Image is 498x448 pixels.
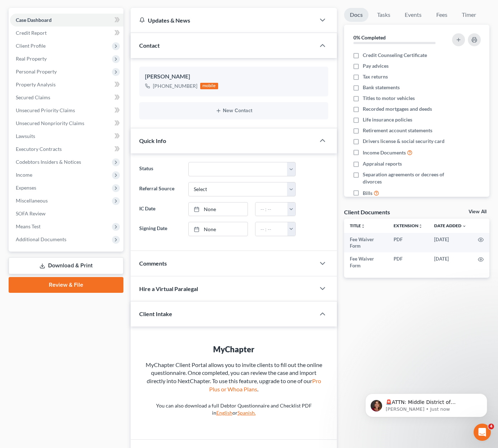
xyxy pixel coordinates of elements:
[10,78,123,91] a: Property Analysis
[16,81,56,87] span: Property Analysis
[363,149,406,156] span: Income Documents
[16,197,48,204] span: Miscellaneous
[371,8,396,22] a: Tasks
[474,424,491,441] iframe: Intercom live chat
[139,137,166,144] span: Quick Info
[353,34,386,40] strong: 0% Completed
[16,236,66,242] span: Additional Documents
[354,378,498,429] iframe: Intercom notifications message
[139,16,307,24] div: Updates & News
[363,62,389,70] span: Pay advices
[363,160,402,167] span: Appraisal reports
[363,138,445,145] span: Drivers license & social security card
[16,107,75,113] span: Unsecured Priority Claims
[10,104,123,117] a: Unsecured Priority Claims
[16,56,47,62] span: Real Property
[16,223,41,229] span: Means Test
[363,105,432,113] span: Recorded mortgages and deeds
[350,223,365,228] a: Titleunfold_more
[136,202,185,216] label: IC Date
[16,94,50,100] span: Secured Claims
[16,30,47,36] span: Credit Report
[428,233,472,253] td: [DATE]
[16,133,35,139] span: Lawsuits
[145,108,323,114] button: New Contact
[139,42,160,49] span: Contact
[399,8,427,22] a: Events
[139,310,172,317] span: Client Intake
[255,202,288,216] input: -- : --
[10,207,123,220] a: SOFA Review
[363,52,427,59] span: Credit Counseling Certificate
[153,82,197,90] div: [PHONE_NUMBER]
[10,14,123,27] a: Case Dashboard
[462,224,466,228] i: expand_more
[388,233,428,253] td: PDF
[388,252,428,272] td: PDF
[16,68,57,75] span: Personal Property
[139,285,198,292] span: Hire a Virtual Paralegal
[16,172,32,178] span: Income
[469,209,487,214] a: View All
[145,72,323,81] div: [PERSON_NAME]
[363,171,447,185] span: Separation agreements or decrees of divorces
[434,223,466,228] a: Date Added expand_more
[344,8,368,22] a: Docs
[344,252,388,272] td: Fee Waiver Form
[10,91,123,104] a: Secured Claims
[16,159,81,165] span: Codebtors Insiders & Notices
[136,182,185,196] label: Referral Source
[16,17,52,23] span: Case Dashboard
[139,260,167,267] span: Comments
[145,344,323,355] div: MyChapter
[344,233,388,253] td: Fee Waiver Form
[10,143,123,156] a: Executory Contracts
[16,210,46,216] span: SOFA Review
[9,257,123,274] a: Download & Print
[189,222,248,236] a: None
[136,222,185,236] label: Signing Date
[488,424,494,429] span: 4
[363,127,432,134] span: Retirement account statements
[238,410,256,416] a: Spanish.
[255,222,288,236] input: -- : --
[361,224,365,228] i: unfold_more
[363,73,388,80] span: Tax returns
[216,410,232,416] a: English
[418,224,423,228] i: unfold_more
[394,223,423,228] a: Extensionunfold_more
[10,130,123,143] a: Lawsuits
[146,361,322,393] span: MyChapter Client Portal allows you to invite clients to fill out the online questionnaire. Once c...
[200,83,218,89] div: mobile
[145,402,323,416] p: You can also download a full Debtor Questionnaire and Checklist PDF in or
[430,8,453,22] a: Fees
[344,208,390,216] div: Client Documents
[363,95,415,102] span: Titles to motor vehicles
[16,120,84,126] span: Unsecured Nonpriority Claims
[456,8,482,22] a: Timer
[16,146,62,152] span: Executory Contracts
[10,117,123,130] a: Unsecured Nonpriority Claims
[363,116,412,123] span: Life insurance policies
[428,252,472,272] td: [DATE]
[16,185,36,191] span: Expenses
[9,277,123,293] a: Review & File
[363,84,400,91] span: Bank statements
[16,43,46,49] span: Client Profile
[363,190,372,197] span: Bills
[189,202,248,216] a: None
[10,27,123,39] a: Credit Report
[136,162,185,176] label: Status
